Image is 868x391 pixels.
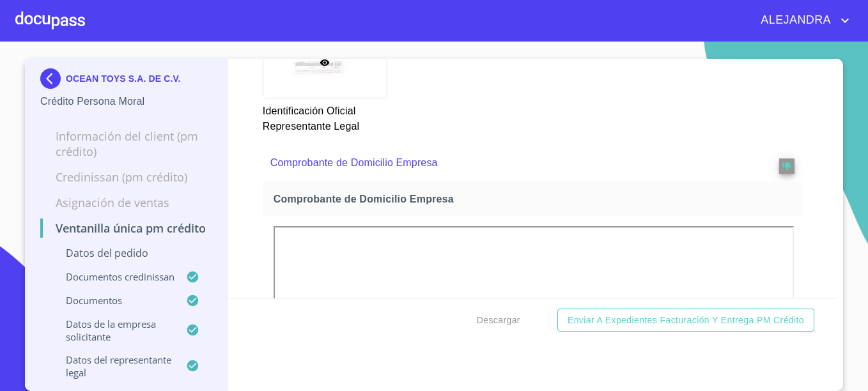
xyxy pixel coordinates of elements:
span: Comprobante de Domicilio Empresa [274,192,796,206]
p: Documentos CrediNissan [40,270,186,283]
button: reject [779,158,794,174]
p: Datos de la empresa solicitante [40,318,186,343]
p: Crédito Persona Moral [40,94,212,109]
span: ALEJANDRA [751,10,837,31]
span: Descargar [477,312,520,328]
p: Información del Client (PM crédito) [40,128,212,159]
button: Enviar a Expedientes Facturación y Entrega PM crédito [557,309,814,332]
span: Enviar a Expedientes Facturación y Entrega PM crédito [568,312,804,328]
p: Datos del representante legal [40,353,186,379]
p: OCEAN TOYS S.A. DE C.V. [66,73,181,84]
button: account of current user [751,10,853,31]
p: Credinissan (PM crédito) [40,169,212,185]
p: Identificación Oficial Representante Legal [263,98,386,134]
p: Documentos [40,294,186,307]
div: OCEAN TOYS S.A. DE C.V. [40,68,212,94]
button: Descargar [472,309,525,332]
p: Comprobante de Domicilio Empresa [270,155,742,171]
p: Ventanilla única PM crédito [40,220,212,236]
img: Docupass spot blue [40,68,66,89]
p: Asignación de Ventas [40,195,212,210]
p: Datos del pedido [40,246,212,260]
